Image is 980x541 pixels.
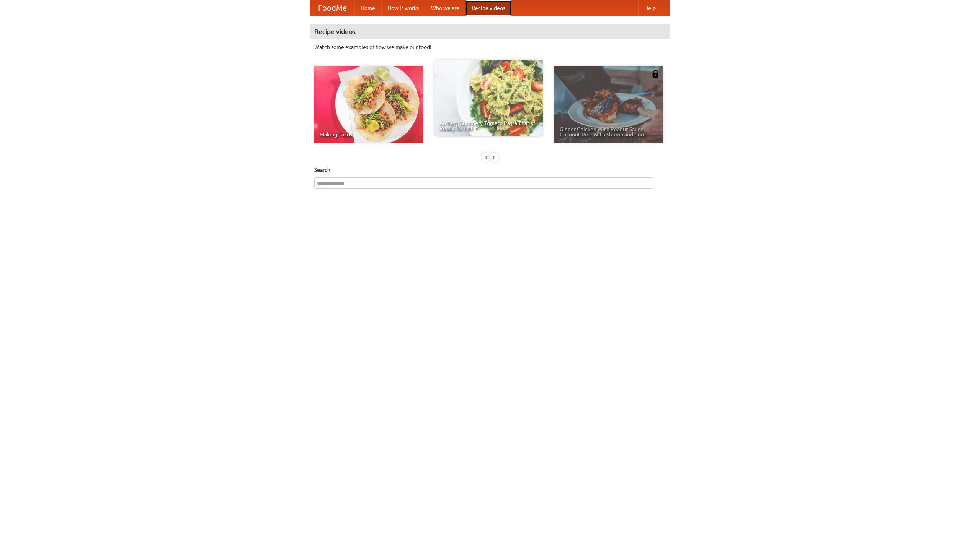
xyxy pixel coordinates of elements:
h5: Search [314,166,666,174]
a: Making Tacos [314,66,423,143]
span: Making Tacos [320,132,418,137]
h4: Recipe videos [310,24,670,39]
p: Watch some examples of how we make our food! [314,43,666,51]
span: An Easy, Summery Tomato Pasta That's Ready for Fall [439,120,537,131]
a: Who we are [425,0,465,16]
a: Recipe videos [465,0,511,16]
a: An Easy, Summery Tomato Pasta That's Ready for Fall [434,60,543,136]
a: Help [638,0,662,16]
a: How it works [381,0,425,16]
a: FoodMe [310,0,354,16]
div: « [482,153,489,162]
img: 483408.png [652,70,659,78]
a: Home [354,0,381,16]
div: » [491,153,498,162]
